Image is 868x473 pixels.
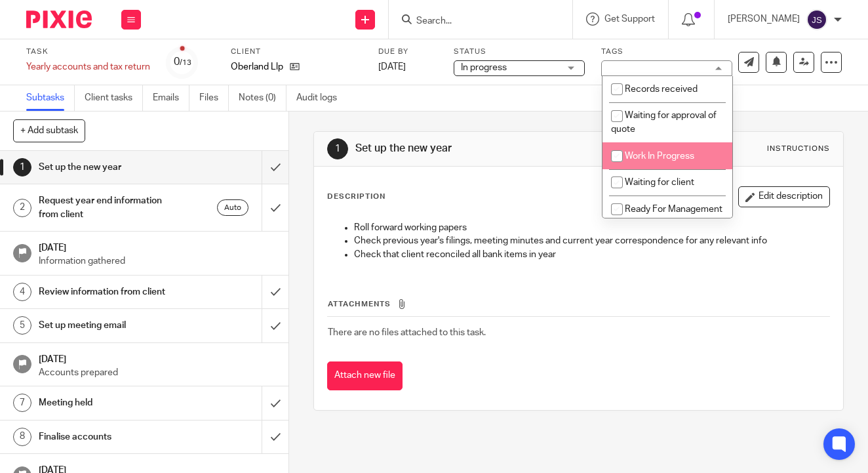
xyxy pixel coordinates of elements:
span: Records received [625,85,698,94]
a: Files [199,85,229,111]
label: Status [454,47,585,57]
h1: Set up the new year [39,157,179,177]
h1: [DATE] [39,238,276,255]
span: Ready For Management Review [611,205,722,228]
label: Client [231,47,362,57]
div: 8 [13,428,31,446]
button: Edit description [738,186,830,207]
h1: [DATE] [39,350,276,366]
p: Description [327,192,385,202]
div: Instructions [767,144,830,154]
span: [DATE] [378,62,406,72]
h1: Meeting held [39,393,179,413]
a: Notes (0) [239,85,286,111]
div: Auto [217,199,248,216]
a: Emails [153,85,189,111]
div: 5 [13,316,31,335]
a: Client tasks [85,85,143,111]
p: Check that client reconciled all bank items in year [354,248,829,261]
p: Oberland Llp [231,60,283,73]
p: Check previous year's filings, meeting minutes and current year correspondence for any relevant info [354,234,829,247]
h1: Finalise accounts [39,427,179,447]
p: Information gathered [39,255,276,268]
div: 1 [13,158,31,176]
img: svg%3E [806,9,827,30]
h1: Review information from client [39,282,179,302]
a: Subtasks [26,85,75,111]
p: Roll forward working papers [354,221,829,234]
button: + Add subtask [13,119,85,142]
div: 4 [13,283,31,301]
div: Yearly accounts and tax return [26,60,150,73]
input: Search [415,16,533,28]
a: Audit logs [296,85,347,111]
small: /13 [180,59,191,66]
span: In progress [461,63,507,72]
span: Attachments [328,300,391,308]
p: Accounts prepared [39,366,276,379]
img: Pixie [26,10,92,28]
button: Attach new file [327,361,403,391]
span: There are no files attached to this task. [328,328,486,337]
div: 2 [13,199,31,217]
span: Waiting for client [625,178,694,187]
div: 0 [174,54,191,70]
p: [PERSON_NAME] [728,12,800,26]
label: Tags [601,47,732,57]
span: Get Support [604,14,655,24]
label: Due by [378,47,437,57]
h1: Set up meeting email [39,316,179,335]
h1: Set up the new year [355,142,607,155]
label: Task [26,47,150,57]
span: Waiting for approval of quote [611,111,717,134]
div: 7 [13,394,31,412]
h1: Request year end information from client [39,191,179,224]
div: 1 [327,138,348,159]
span: Work In Progress [625,152,694,161]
